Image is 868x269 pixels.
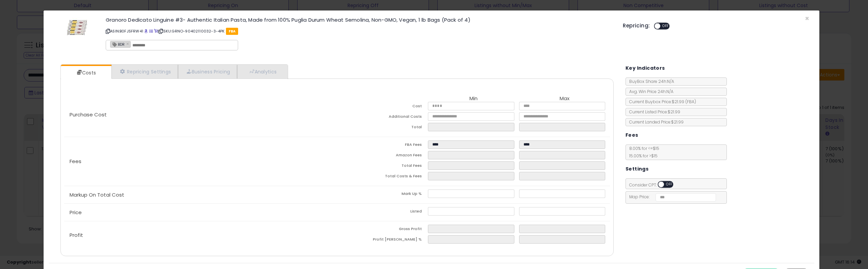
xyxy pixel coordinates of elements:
[337,207,428,218] td: Listed
[126,41,130,47] a: ×
[237,65,287,79] a: Analytics
[428,96,519,102] th: Min
[337,151,428,161] td: Amazon Fees
[672,99,696,105] span: $21.99
[64,192,337,198] p: Markup On Total Cost
[226,28,238,35] span: FBA
[626,165,648,173] h5: Settings
[111,65,178,79] a: Repricing Settings
[337,225,428,235] td: Gross Profit
[337,235,428,246] td: Profit [PERSON_NAME] %
[337,140,428,151] td: FBA Fees
[626,99,696,105] span: Current Buybox Price:
[337,161,428,172] td: Total Fees
[626,182,682,188] span: Consider CPT:
[623,23,650,28] h5: Repricing:
[64,159,337,164] p: Fees
[106,26,613,37] p: ASIN: B0FJSFRW41 | SKU: GRNO-90402110032-3-4PK
[626,194,716,200] span: Map Price:
[149,28,153,34] a: All offer listings
[110,41,125,47] span: BDR
[626,79,674,84] span: BuyBox Share 24h: N/A
[337,102,428,112] td: Cost
[337,123,428,133] td: Total
[106,17,613,22] h3: Granoro Dedicato Linguine #3- Authentic Italian Pasta, Made from 100% Puglia Durum Wheat Semolina...
[626,109,680,115] span: Current Listed Price: $21.99
[337,112,428,123] td: Additional Costs
[67,17,87,38] img: 41bdpX2tVhL._SL60_.jpg
[626,153,658,159] span: 15.00 % for > $15
[664,182,675,187] span: OFF
[178,65,237,79] a: Business Pricing
[61,66,111,80] a: Costs
[337,172,428,182] td: Total Costs & Fees
[64,232,337,238] p: Profit
[661,23,671,29] span: OFF
[626,145,659,159] span: 8.00 % for <= $15
[685,99,696,105] span: ( FBA )
[626,119,684,125] span: Current Landed Price: $21.99
[64,112,337,117] p: Purchase Cost
[805,14,809,23] span: ×
[154,28,158,34] a: Your listing only
[64,210,337,215] p: Price
[144,28,148,34] a: BuyBox page
[337,189,428,200] td: Mark Up %
[626,64,665,72] h5: Key Indicators
[626,89,673,94] span: Avg. Win Price 24h: N/A
[626,131,638,139] h5: Fees
[519,96,610,102] th: Max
